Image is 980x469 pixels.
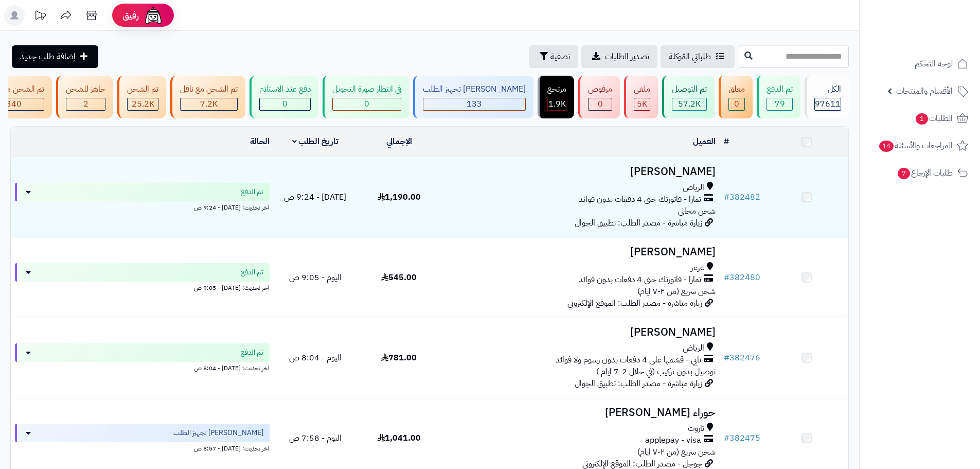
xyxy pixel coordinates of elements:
[637,285,716,298] span: شحن سريع (من ٢-٧ ايام)
[775,98,785,110] span: 79
[259,83,311,95] div: دفع عند الاستلام
[181,98,237,110] div: 7222
[866,106,974,131] a: الطلبات1
[683,182,704,194] span: الرياض
[386,135,412,148] a: الإجمالي
[284,191,346,203] span: [DATE] - 9:24 ص
[815,98,841,110] span: 97611
[550,50,570,63] span: تصفية
[575,217,702,229] span: زيارة مباشرة - مصدر الطلب: تطبيق الجوال
[122,9,139,22] span: رفيق
[289,271,342,284] span: اليوم - 9:05 ص
[143,5,164,26] img: ai-face.png
[241,348,263,358] span: تم الدفع
[724,191,760,203] a: #382482
[15,362,270,373] div: اخر تحديث: [DATE] - 8:04 ص
[724,352,760,364] a: #382476
[588,83,612,95] div: مرفوض
[688,423,704,435] span: تاروت
[66,83,105,95] div: جاهز للشحن
[445,407,716,419] h3: حوراء [PERSON_NAME]
[661,45,735,68] a: طلباتي المُوكلة
[724,135,729,148] a: #
[127,83,158,95] div: تم الشحن
[289,432,342,444] span: اليوم - 7:58 ص
[678,205,716,217] span: شحن مجاني
[598,98,603,110] span: 0
[536,76,576,118] a: مرتجع 1.9K
[115,76,168,118] a: تم الشحن 25.2K
[241,267,263,277] span: تم الدفع
[83,98,88,110] span: 2
[755,76,803,118] a: تم الدفع 79
[596,366,716,378] span: توصيل بدون تركيب (في خلال 2-7 ايام )
[579,274,701,286] span: تمارا - فاتورتك حتى 4 دفعات بدون فوائد
[332,83,401,95] div: في انتظار صورة التحويل
[724,432,760,444] a: #382475
[548,98,566,110] div: 1856
[15,442,270,453] div: اخر تحديث: [DATE] - 8:57 ص
[622,76,660,118] a: ملغي 5K
[693,135,716,148] a: العميل
[724,271,729,284] span: #
[767,98,792,110] div: 79
[579,194,701,205] span: تمارا - فاتورتك حتى 4 دفعات بدون فوائد
[200,98,218,110] span: 7.2K
[54,76,115,118] a: جاهز للشحن 2
[467,98,482,110] span: 133
[634,98,650,110] div: 5011
[669,50,711,63] span: طلباتي المُوكلة
[814,83,841,95] div: الكل
[672,98,706,110] div: 57231
[717,76,755,118] a: معلق 0
[15,282,270,292] div: اخر تحديث: [DATE] - 9:05 ص
[915,57,953,71] span: لوحة التحكم
[12,45,98,68] a: إضافة طلب جديد
[378,432,421,444] span: 1,041.00
[529,45,578,68] button: تصفية
[728,83,745,95] div: معلق
[575,377,702,390] span: زيارة مباشرة - مصدر الطلب: تطبيق الجوال
[724,271,760,284] a: #382480
[915,111,953,126] span: الطلبات
[589,98,612,110] div: 0
[691,262,704,274] span: عرعر
[381,352,417,364] span: 781.00
[866,51,974,76] a: لوحة التحكم
[683,342,704,354] span: الرياض
[896,84,953,98] span: الأقسام والمنتجات
[15,201,270,212] div: اخر تحديث: [DATE] - 9:24 ص
[724,352,729,364] span: #
[547,83,566,95] div: مرتجع
[320,76,411,118] a: في انتظار صورة التحويل 0
[128,98,158,110] div: 25215
[866,133,974,158] a: المراجعات والأسئلة14
[423,98,525,110] div: 133
[292,135,339,148] a: تاريخ الطلب
[897,166,953,180] span: طلبات الإرجاع
[173,428,263,438] span: [PERSON_NAME] تجهيز الطلب
[637,446,716,458] span: شحن سريع (من ٢-٧ ايام)
[916,113,928,125] span: 1
[605,50,649,63] span: تصدير الطلبات
[672,83,707,95] div: تم التوصيل
[250,135,270,148] a: الحالة
[289,352,342,364] span: اليوم - 8:04 ص
[678,98,701,110] span: 57.2K
[724,432,729,444] span: #
[445,246,716,258] h3: [PERSON_NAME]
[878,138,953,153] span: المراجعات والأسئلة
[180,83,238,95] div: تم الشحن مع ناقل
[260,98,310,110] div: 0
[898,168,910,179] span: 7
[132,98,154,110] span: 25.2K
[637,98,647,110] span: 5K
[168,76,247,118] a: تم الشحن مع ناقل 7.2K
[729,98,744,110] div: 0
[634,83,650,95] div: ملغي
[803,76,851,118] a: الكل97611
[581,45,657,68] a: تصدير الطلبات
[20,50,76,63] span: إضافة طلب جديد
[282,98,288,110] span: 0
[381,271,417,284] span: 545.00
